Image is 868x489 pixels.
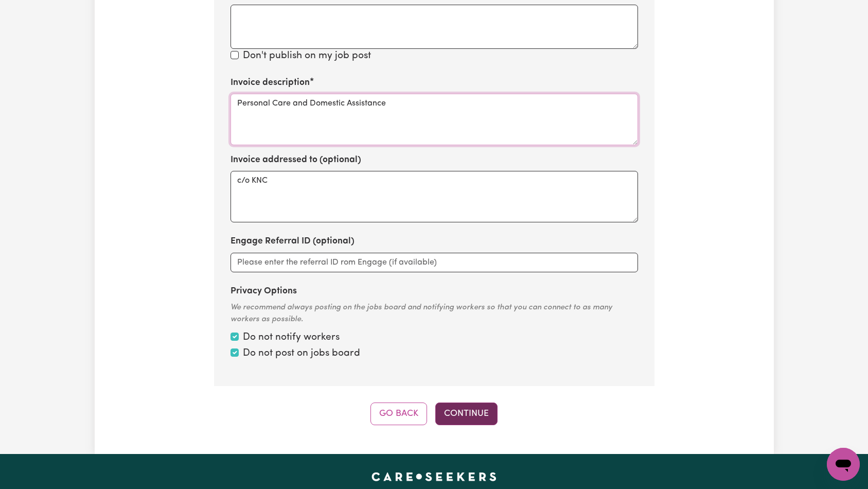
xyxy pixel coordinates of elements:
[231,171,638,222] textarea: c/o KNC
[231,302,638,325] div: We recommend always posting on the jobs board and notifying workers so that you can connect to as...
[231,153,361,167] label: Invoice addressed to (optional)
[371,473,497,481] a: Careseekers home page
[231,76,310,90] label: Invoice description
[827,448,860,481] iframe: Button to launch messaging window
[243,330,340,345] label: Do not notify workers
[370,403,427,425] button: Go Back
[231,253,638,272] input: Please enter the referral ID rom Engage (if available)
[231,235,355,248] label: Engage Referral ID (optional)
[243,346,360,361] label: Do not post on jobs board
[243,49,371,64] label: Don't publish on my job post
[231,94,638,145] textarea: Personal Care and Domestic Assistance
[435,403,498,425] button: Continue
[231,285,297,298] label: Privacy Options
